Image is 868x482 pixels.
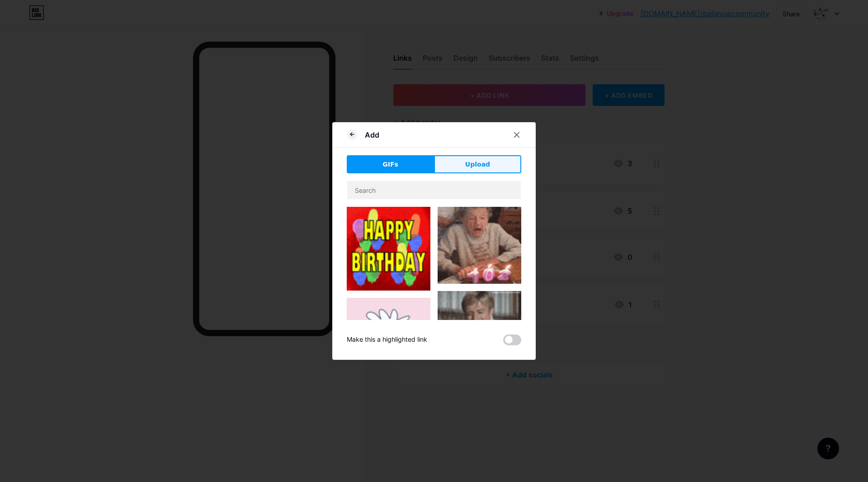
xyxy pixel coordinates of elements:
img: Gihpy [438,207,521,284]
img: Gihpy [438,291,521,339]
div: Make this a highlighted link [347,334,427,345]
button: Upload [434,155,521,173]
span: GIFs [382,160,398,169]
img: Gihpy [347,298,430,385]
input: Search [347,181,521,199]
img: Gihpy [347,207,430,291]
span: Upload [465,160,490,169]
div: Add [365,129,379,140]
button: GIFs [347,155,434,173]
